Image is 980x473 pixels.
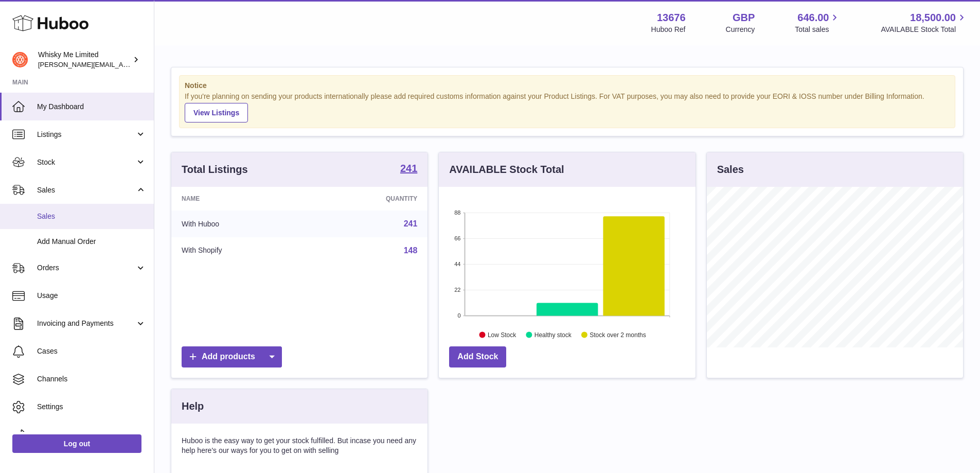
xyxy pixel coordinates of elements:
[182,163,248,177] h3: Total Listings
[37,130,135,139] span: Listings
[171,211,310,237] td: With Huboo
[458,312,461,319] text: 0
[651,25,686,34] div: Huboo Ref
[37,237,146,247] span: Add Manual Order
[488,331,516,338] text: Low Stock
[37,185,135,195] span: Sales
[182,399,204,413] h3: Help
[455,235,461,241] text: 66
[404,246,418,255] a: 148
[182,346,282,367] a: Add products
[455,287,461,293] text: 22
[881,25,968,34] span: AVAILABLE Stock Total
[795,11,841,34] a: 646.00 Total sales
[37,291,146,301] span: Usage
[185,81,950,91] strong: Notice
[12,434,141,453] a: Log out
[310,187,428,211] th: Quantity
[37,319,135,328] span: Invoicing and Payments
[449,163,564,177] h3: AVAILABLE Stock Total
[534,331,572,338] text: Healthy stock
[38,60,206,68] span: [PERSON_NAME][EMAIL_ADDRESS][DOMAIN_NAME]
[400,163,417,176] a: 241
[37,374,146,384] span: Channels
[38,50,131,69] div: Whisky Me Limited
[455,261,461,267] text: 44
[733,11,755,25] strong: GBP
[37,430,146,440] span: Returns
[37,212,146,221] span: Sales
[726,25,755,34] div: Currency
[37,346,146,356] span: Cases
[12,52,28,67] img: frances@whiskyshop.com
[795,25,841,34] span: Total sales
[717,163,744,177] h3: Sales
[37,402,146,412] span: Settings
[910,11,956,25] span: 18,500.00
[881,11,968,34] a: 18,500.00 AVAILABLE Stock Total
[657,11,686,25] strong: 13676
[455,209,461,216] text: 88
[37,263,135,273] span: Orders
[182,436,417,456] p: Huboo is the easy way to get your stock fulfilled. But incase you need any help here's our ways f...
[37,102,146,112] span: My Dashboard
[185,103,248,122] a: View Listings
[171,187,310,211] th: Name
[37,157,135,167] span: Stock
[185,92,950,122] div: If you're planning on sending your products internationally please add required customs informati...
[590,331,646,338] text: Stock over 2 months
[797,11,829,25] span: 646.00
[400,163,417,173] strong: 241
[449,346,506,367] a: Add Stock
[404,219,418,228] a: 241
[171,237,310,264] td: With Shopify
